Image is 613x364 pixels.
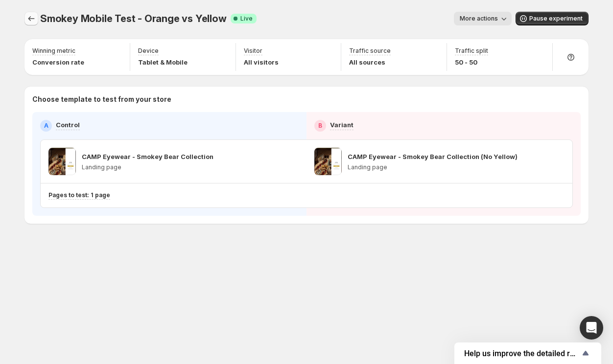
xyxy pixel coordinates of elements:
[48,148,76,175] img: CAMP Eyewear - Smokey Bear Collection
[82,152,213,161] p: CAMP Eyewear - Smokey Bear Collection
[40,13,227,24] span: Smokey Mobile Test - Orange vs Yellow
[32,57,84,67] p: Conversion rate
[348,152,518,161] p: CAMP Eyewear - Smokey Bear Collection (No Yellow)
[138,47,159,55] p: Device
[138,57,188,67] p: Tablet & Mobile
[580,316,603,340] div: Open Intercom Messenger
[464,349,580,358] span: Help us improve the detailed report for A/B campaigns
[349,57,391,67] p: All sources
[48,191,110,199] p: Pages to test: 1 page
[32,94,581,104] p: Choose template to test from your store
[529,15,583,23] span: Pause experiment
[455,57,488,67] p: 50 - 50
[314,148,342,175] img: CAMP Eyewear - Smokey Bear Collection (No Yellow)
[330,120,354,130] p: Variant
[240,15,253,23] span: Live
[24,12,38,25] button: Experiments
[244,47,262,55] p: Visitor
[244,57,279,67] p: All visitors
[56,120,80,130] p: Control
[44,122,48,130] h2: A
[455,47,488,55] p: Traffic split
[454,12,512,25] button: More actions
[82,163,213,171] p: Landing page
[516,12,589,25] button: Pause experiment
[460,15,498,23] span: More actions
[464,347,591,359] button: Show survey - Help us improve the detailed report for A/B campaigns
[32,47,75,55] p: Winning metric
[349,47,391,55] p: Traffic source
[348,163,518,171] p: Landing page
[318,122,322,130] h2: B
